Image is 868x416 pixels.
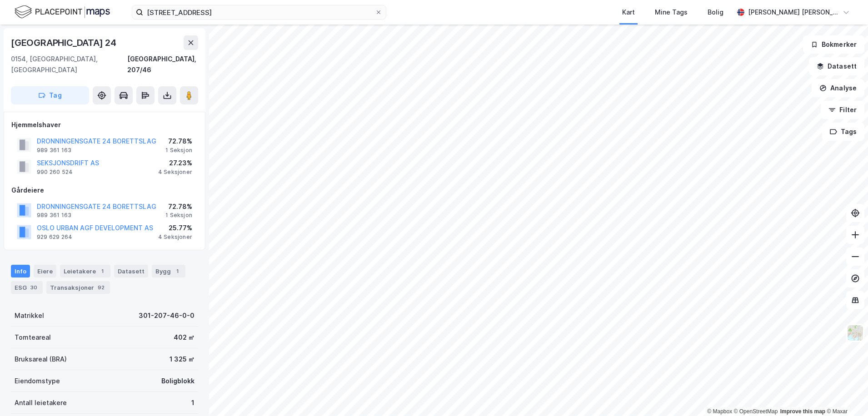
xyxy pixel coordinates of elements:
[812,79,864,97] button: Analyse
[165,147,192,154] div: 1 Seksjon
[11,86,89,104] button: Tag
[191,397,195,408] div: 1
[29,283,39,292] div: 30
[127,54,198,75] div: [GEOGRAPHIC_DATA], 207/46
[707,408,732,415] a: Mapbox
[11,265,30,277] div: Info
[173,267,182,276] div: 1
[11,185,198,196] div: Gårdeiere
[809,57,864,75] button: Datasett
[15,354,67,365] div: Bruksareal (BRA)
[15,376,60,386] div: Eiendomstype
[11,281,43,294] div: ESG
[158,168,192,176] div: 4 Seksjoner
[165,201,192,212] div: 72.78%
[165,136,192,147] div: 72.78%
[821,101,864,119] button: Filter
[158,233,192,241] div: 4 Seksjoner
[158,158,192,168] div: 27.23%
[11,54,127,75] div: 0154, [GEOGRAPHIC_DATA], [GEOGRAPHIC_DATA]
[822,123,864,141] button: Tags
[37,233,72,241] div: 929 629 264
[37,212,71,219] div: 989 361 163
[803,35,864,54] button: Bokmerker
[96,283,106,292] div: 92
[161,376,195,386] div: Boligblokk
[143,5,375,19] input: Søk på adresse, matrikkel, gårdeiere, leietakere eller personer
[170,354,195,365] div: 1 325 ㎡
[98,267,107,276] div: 1
[847,324,864,342] img: Z
[708,7,723,18] div: Bolig
[37,147,71,154] div: 989 361 163
[165,212,192,219] div: 1 Seksjon
[748,7,839,18] div: [PERSON_NAME] [PERSON_NAME]
[37,168,73,176] div: 990 260 524
[46,281,110,294] div: Transaksjoner
[655,7,688,18] div: Mine Tags
[152,265,185,277] div: Bygg
[34,265,56,277] div: Eiere
[823,372,868,416] iframe: Chat Widget
[15,332,51,343] div: Tomteareal
[11,119,198,130] div: Hjemmelshaver
[622,7,635,18] div: Kart
[734,408,778,415] a: OpenStreetMap
[15,4,110,20] img: logo.f888ab2527a4732fd821a326f86c7f29.svg
[15,397,67,408] div: Antall leietakere
[15,310,44,321] div: Matrikkel
[114,265,148,277] div: Datasett
[158,223,192,233] div: 25.77%
[174,332,195,343] div: 402 ㎡
[139,310,195,321] div: 301-207-46-0-0
[60,265,110,277] div: Leietakere
[780,408,825,415] a: Improve this map
[11,35,118,50] div: [GEOGRAPHIC_DATA] 24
